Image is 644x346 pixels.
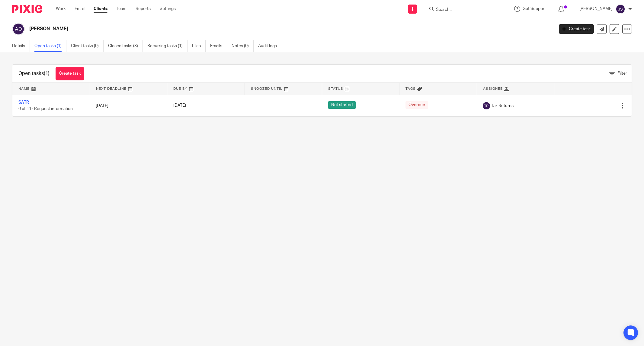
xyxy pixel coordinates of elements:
[492,103,514,109] span: Tax Returns
[328,87,343,90] span: Status
[75,6,85,12] a: Email
[34,40,66,52] a: Open tasks (1)
[160,6,176,12] a: Settings
[483,102,490,109] img: svg%3E
[18,107,73,111] span: 0 of 11 · Request information
[18,70,50,77] h1: Open tasks
[29,26,446,32] h2: [PERSON_NAME]
[328,101,356,109] span: Not started
[258,40,281,52] a: Audit logs
[94,6,107,12] a: Clients
[136,6,151,12] a: Reports
[435,7,490,13] input: Search
[71,40,104,52] a: Client tasks (0)
[147,40,187,52] a: Recurring tasks (1)
[210,40,227,52] a: Emails
[523,7,546,11] span: Get Support
[12,5,42,13] img: Pixie
[56,67,84,80] a: Create task
[173,104,186,108] span: [DATE]
[44,71,50,76] span: (1)
[559,24,594,34] a: Create task
[617,71,627,76] span: Filter
[108,40,143,52] a: Closed tasks (3)
[12,23,25,35] img: svg%3E
[12,40,30,52] a: Details
[232,40,254,52] a: Notes (0)
[192,40,206,52] a: Files
[18,100,29,105] a: SATR
[405,87,416,90] span: Tags
[616,4,625,14] img: svg%3E
[405,101,428,109] span: Overdue
[251,87,283,90] span: Snoozed Until
[90,95,167,116] td: [DATE]
[579,6,613,12] p: [PERSON_NAME]
[117,6,127,12] a: Team
[56,6,66,12] a: Work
